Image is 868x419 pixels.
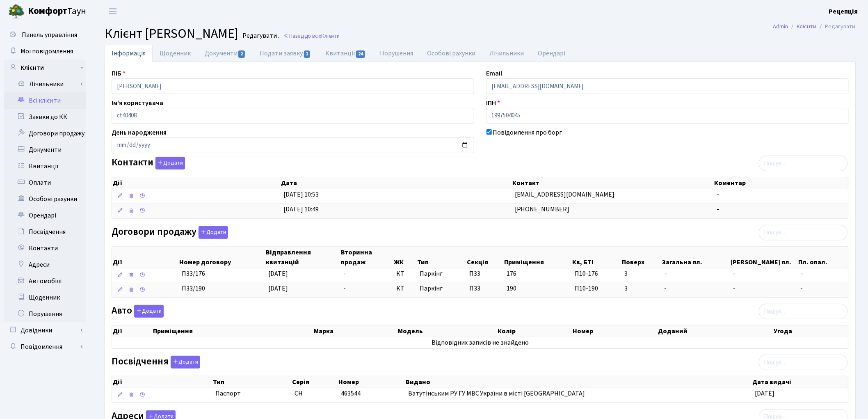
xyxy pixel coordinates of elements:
[105,24,238,43] span: Клієнт [PERSON_NAME]
[493,128,562,137] label: Повідомлення про борг
[340,247,393,268] th: Вторинна продаж
[4,191,86,207] a: Особові рахунки
[4,174,86,191] a: Оплати
[4,92,86,109] a: Всі клієнти
[103,5,123,18] button: Переключити навігацію
[759,304,848,319] input: Пошук...
[408,389,585,398] span: Ватутінським РУ ГУ МВС України в місті [GEOGRAPHIC_DATA]
[497,325,572,337] th: Колір
[755,389,774,398] span: [DATE]
[4,43,86,60] a: Мої повідомлення
[773,22,788,31] a: Admin
[4,158,86,174] a: Квитанції
[112,69,126,78] label: ПІБ
[198,45,253,62] a: Документи
[112,376,212,388] th: Дії
[283,205,319,214] span: [DATE] 10:49
[531,45,572,62] a: Орендарі
[321,32,340,40] span: Клієнти
[405,376,752,388] th: Видано
[171,356,200,369] button: Посвідчення
[215,389,288,398] span: Паспорт
[759,156,848,171] input: Пошук...
[466,247,503,268] th: Секція
[773,325,848,337] th: Угода
[196,224,228,239] a: Додати
[318,45,373,62] a: Квитанції
[8,3,25,20] img: logo.png
[283,190,319,199] span: [DATE] 10:53
[356,50,365,58] span: 24
[291,376,338,388] th: Серія
[624,284,658,293] span: 3
[665,284,727,293] span: -
[28,5,67,18] b: Комфорт
[752,376,849,388] th: Дата видачі
[420,45,482,62] a: Особові рахунки
[482,45,531,62] a: Лічильники
[420,269,462,279] span: Паркінг
[105,45,153,62] a: Інформація
[212,376,291,388] th: Тип
[153,45,198,62] a: Щоденник
[112,356,200,369] label: Посвідчення
[153,156,185,170] a: Додати
[572,325,657,337] th: Номер
[761,18,868,35] nav: breadcrumb
[280,177,512,189] th: Дата
[665,269,727,279] span: -
[661,247,730,268] th: Загальна пл.
[112,177,280,189] th: Дії
[717,190,719,199] span: -
[797,22,817,31] a: Клієнти
[4,60,86,76] a: Клієнти
[829,7,858,16] a: Рецепція
[624,269,658,279] span: 3
[241,32,279,40] small: Редагувати .
[313,325,397,337] th: Марка
[487,69,503,78] label: Email
[199,226,228,239] button: Договори продажу
[730,247,797,268] th: [PERSON_NAME] пл.
[797,247,848,268] th: Пл. опал.
[268,269,288,278] span: [DATE]
[4,109,86,125] a: Заявки до КК
[28,5,86,18] span: Таун
[9,76,86,92] a: Лічильники
[507,284,516,293] span: 190
[507,269,516,278] span: 176
[112,226,228,239] label: Договори продажу
[238,50,245,58] span: 2
[112,305,164,318] label: Авто
[801,284,845,293] span: -
[22,30,77,39] span: Панель управління
[4,322,86,339] a: Довідники
[338,376,405,388] th: Номер
[112,157,185,169] label: Контакти
[295,389,303,398] span: СН
[733,284,794,293] span: -
[344,269,346,278] span: -
[304,50,311,58] span: 1
[4,224,86,240] a: Посвідчення
[396,284,413,293] span: КТ
[420,284,462,293] span: Паркінг
[515,205,570,214] span: [PHONE_NUMBER]
[396,269,413,279] span: КТ
[657,325,773,337] th: Доданий
[178,247,265,268] th: Номер договору
[155,157,185,169] button: Контакти
[829,7,858,16] b: Рецепція
[341,389,361,398] span: 463544
[134,305,164,318] button: Авто
[397,325,497,337] th: Модель
[515,190,615,199] span: [EMAIL_ADDRESS][DOMAIN_NAME]
[759,355,848,370] input: Пошук...
[817,22,856,31] li: Редагувати
[4,306,86,322] a: Порушення
[4,27,86,43] a: Панель управління
[503,247,571,268] th: Приміщення
[182,269,205,278] span: П33/176
[575,284,618,293] span: П10-190
[393,247,417,268] th: ЖК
